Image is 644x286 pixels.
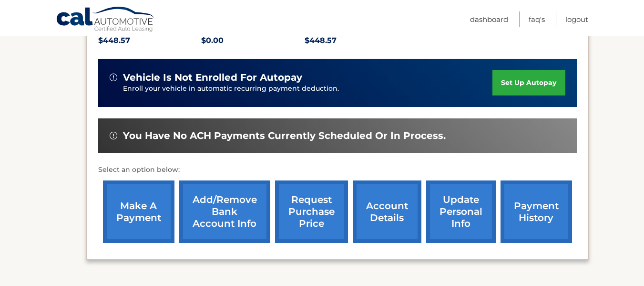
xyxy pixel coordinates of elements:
[275,180,348,243] a: request purchase price
[123,72,302,84] span: vehicle is not enrolled for autopay
[492,70,565,95] a: set up autopay
[98,164,577,176] p: Select an option below:
[470,11,508,27] a: Dashboard
[179,180,270,243] a: Add/Remove bank account info
[305,34,408,47] p: $448.57
[123,84,493,94] p: Enroll your vehicle in automatic recurring payment deduction.
[103,180,174,243] a: make a payment
[201,34,305,47] p: $0.00
[56,6,156,34] a: Cal Automotive
[110,132,117,139] img: alert-white.svg
[529,11,545,27] a: FAQ's
[426,180,496,243] a: update personal info
[353,180,421,243] a: account details
[123,130,446,142] span: You have no ACH payments currently scheduled or in process.
[110,74,117,81] img: alert-white.svg
[565,11,588,27] a: Logout
[501,180,572,243] a: payment history
[98,34,202,47] p: $448.57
